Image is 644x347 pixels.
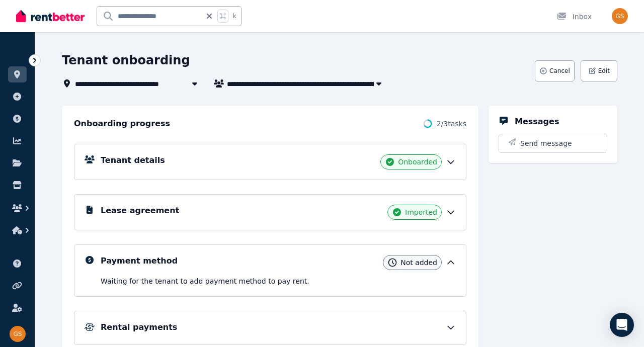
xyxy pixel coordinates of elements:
[101,276,456,286] p: Waiting for the tenant to add payment method to pay rent .
[549,67,570,75] span: Cancel
[101,321,177,333] h5: Rental payments
[16,9,85,24] img: RentBetter
[535,60,575,81] button: Cancel
[400,257,437,268] span: Not added
[405,207,437,217] span: Imported
[398,157,437,167] span: Onboarded
[499,134,607,152] button: Send message
[101,205,179,217] h5: Lease agreement
[612,8,628,24] img: Gazment Selaci
[556,12,592,22] div: Inbox
[437,119,466,129] span: 2 / 3 tasks
[520,138,572,148] span: Send message
[101,154,165,166] h5: Tenant details
[85,323,95,331] img: Rental Payments
[581,60,617,81] button: Edit
[8,55,40,62] span: ORGANISE
[62,52,190,68] h1: Tenant onboarding
[232,12,236,20] span: k
[74,118,170,130] h2: Onboarding progress
[101,255,178,267] h5: Payment method
[515,116,559,128] h5: Messages
[10,326,26,342] img: Gazment Selaci
[598,67,610,75] span: Edit
[610,313,634,337] div: Open Intercom Messenger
